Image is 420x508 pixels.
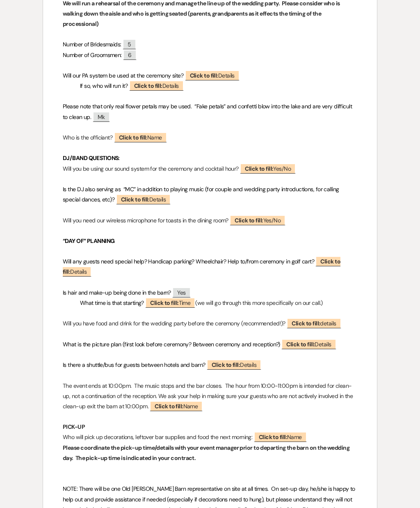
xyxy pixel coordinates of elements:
[190,72,218,79] b: Click to fill:
[212,361,240,368] b: Click to fill:
[235,217,263,224] b: Click to fill:
[63,103,354,120] span: Please note that only real flower petals may be used. “Fake petals” and confetti blow into the la...
[114,132,167,142] span: Name
[254,432,307,442] span: Name
[145,297,195,308] span: Time
[63,185,340,203] span: Is the DJ also serving as “MC” in addition to playing music (for couple and wedding party introdu...
[172,287,190,297] span: Yes
[230,215,285,225] span: Yes/No
[63,154,120,162] strong: DJ/BAND QUESTIONS:
[123,50,136,60] span: 6
[134,82,162,89] b: Click to fill:
[245,165,273,172] b: Click to fill:
[63,423,85,430] strong: PICK-UP
[185,70,240,80] span: Details
[63,444,350,462] strong: Please coordinate the pick-up time/details with your event manager prior to departing the barn on...
[80,299,144,307] span: What time is that starting?
[63,289,171,296] span: Is hair and make-up being done in the barn?
[119,134,147,141] b: Click to fill:
[116,194,171,204] span: Details
[286,341,315,348] b: Click to fill:
[63,318,357,329] p: Will you have food and drink for the wedding party before the ceremony (recommended!)?
[287,318,341,328] span: details
[63,215,357,226] p: Will you need our wireless microphone for toasts in the dining room?
[63,237,114,245] strong: “DAY OF” PLANNING
[63,341,280,348] span: What is the picture plan (first look before ceremony? Between ceremony and reception?)
[63,298,357,308] p: (we will go through this more specifically on our call.)
[63,164,357,174] p: Will you be using our sound system for the ceremony and cocktail hour?
[63,381,357,412] p: The event ends at 10:00pm. The music stops and the bar closes. The hour from 10:00-11:00pm is int...
[207,359,261,370] span: Details
[281,339,336,349] span: Details
[121,196,149,203] b: Click to fill:
[150,401,203,411] span: Name
[259,433,287,441] b: Click to fill:
[63,51,122,59] span: Number of Groomsmen:
[129,80,184,91] span: Details
[63,361,205,368] span: Is there a shuttle/bus for guests between hotels and barn?
[63,133,357,143] p: Who is the officiant?
[150,299,178,307] b: Click to fill:
[63,432,357,442] p: Who will pick up decorations, leftover bar supplies and food the next morning:
[63,72,183,79] span: Will our PA system be used at the ceremony site?
[93,112,110,122] span: Mk
[123,39,136,49] span: 5
[240,163,296,174] span: Yes/No
[155,403,183,410] b: Click to fill:
[292,320,320,327] b: Click to fill:
[63,41,121,48] span: Number of Bridesmaids:
[80,82,128,89] span: If so, who will run it?
[63,258,314,265] span: Will any guests need special help? Handicap parking? Wheelchair? Help to/from ceremony in golf cart?
[63,256,340,277] span: Details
